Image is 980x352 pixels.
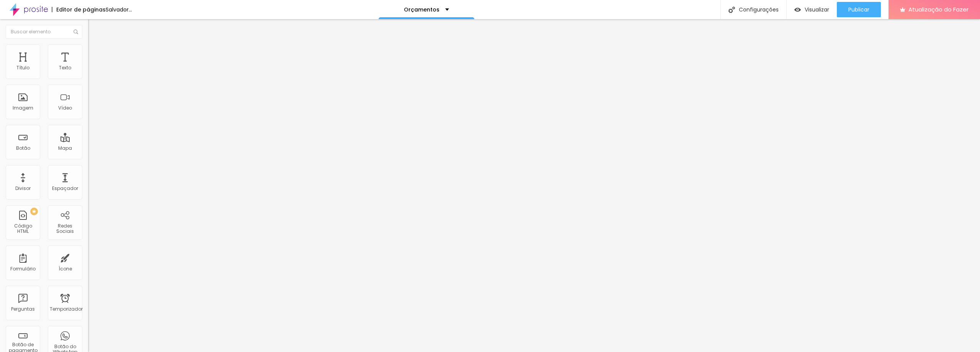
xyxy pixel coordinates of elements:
img: Ícone [728,7,735,13]
font: Espaçador [52,185,78,192]
font: Temporizador [50,306,83,312]
font: Visualizar [805,6,829,13]
font: Mapa [58,145,72,151]
font: Imagem [13,105,33,111]
font: Perguntas [11,306,35,312]
font: Configurações [739,6,779,13]
font: Formulário [10,265,36,272]
font: Salvador... [106,6,132,13]
font: Texto [59,64,71,71]
font: Atualização do Fazer [908,5,969,13]
button: Publicar [837,2,881,17]
font: Ícone [59,265,72,272]
font: Título [16,64,29,71]
font: Botão [16,145,30,151]
input: Buscar elemento [6,25,82,39]
font: Publicar [848,6,869,13]
font: Orçamentos [404,6,439,13]
font: Redes Sociais [56,223,74,234]
font: Divisor [15,185,31,192]
img: Ícone [73,29,78,34]
font: Vídeo [58,105,72,111]
font: Editor de páginas [56,6,106,13]
button: Visualizar [787,2,837,17]
font: Código HTML [14,223,32,234]
img: view-1.svg [794,7,801,13]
